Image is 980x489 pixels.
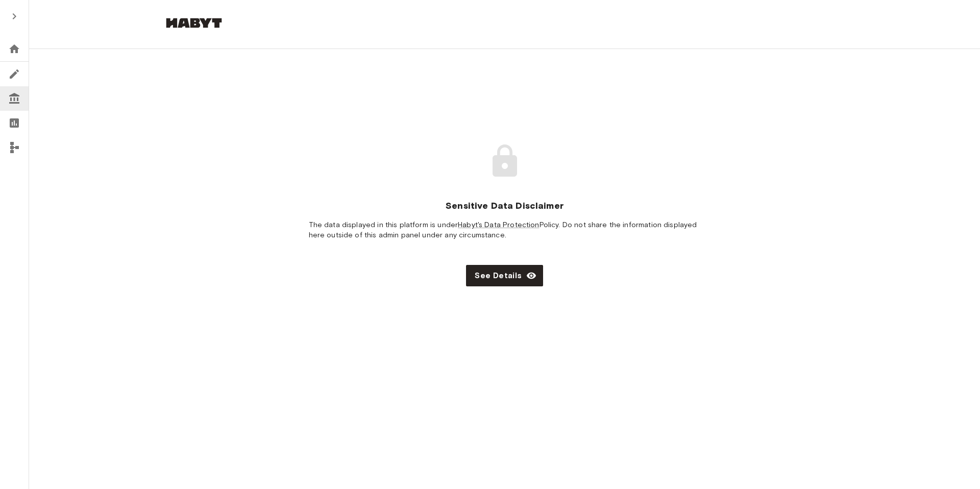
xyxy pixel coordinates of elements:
[446,200,563,212] span: Sensitive Data Disclaimer
[475,270,522,282] span: See Details
[466,265,543,286] button: See Details
[309,220,701,240] span: The data displayed in this platform is under Policy. Do not share the information displayed here ...
[458,221,539,229] a: Habyt's Data Protection
[163,18,225,28] img: Habyt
